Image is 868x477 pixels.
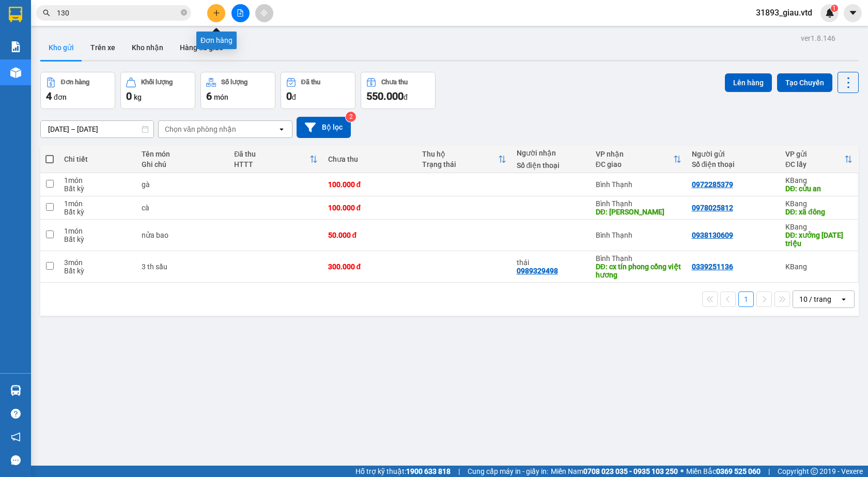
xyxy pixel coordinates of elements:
[213,9,220,17] span: plus
[596,208,681,216] div: DĐ: hòa lân
[692,150,775,158] div: Người gửi
[206,90,212,102] span: 6
[277,125,286,133] svg: open
[196,32,237,49] div: Đơn hàng
[292,93,296,101] span: đ
[99,21,182,34] div: thái
[404,93,408,101] span: đ
[422,160,498,168] div: Trạng thái
[517,161,585,170] div: Số điện thoại
[738,291,754,307] button: 1
[777,73,832,92] button: Tạo Chuyến
[811,468,818,475] span: copyright
[692,160,775,168] div: Số điện thoại
[181,8,187,18] span: close-circle
[142,204,224,212] div: cà
[848,8,858,18] span: caret-down
[716,467,761,475] strong: 0369 525 060
[785,199,853,208] div: KBang
[328,204,412,212] div: 100.000 đ
[99,48,181,102] span: cx tín phong cổng việt hương
[54,93,67,101] span: đơn
[680,469,684,473] span: ⚪️
[422,150,498,158] div: Thu hộ
[10,67,21,78] img: warehouse-icon
[799,294,831,304] div: 10 / trang
[165,124,236,134] div: Chọn văn phòng nhận
[64,176,131,184] div: 1 món
[692,180,733,189] div: 0972285379
[11,409,21,419] span: question-circle
[517,267,558,275] div: 0989329498
[832,5,836,12] span: 1
[406,467,451,475] strong: 1900 633 818
[417,146,512,173] th: Toggle SortBy
[692,231,733,239] div: 0938130609
[281,72,355,109] button: Đã thu0đ
[801,33,835,44] div: ver 1.8.146
[57,7,179,19] input: Tìm tên, số ĐT hoặc mã đơn
[596,180,681,189] div: Bình Thạnh
[9,7,22,22] img: logo-vxr
[692,204,733,212] div: 0978025812
[64,227,131,235] div: 1 món
[468,466,548,477] span: Cung cấp máy in - giấy in:
[126,90,132,102] span: 0
[260,9,268,17] span: aim
[328,155,412,163] div: Chưa thu
[61,79,89,86] div: Đơn hàng
[99,34,182,48] div: 0989329498
[785,150,844,158] div: VP gửi
[200,72,275,109] button: Số lượng6món
[458,466,460,477] span: |
[366,90,404,102] span: 550.000
[234,160,309,168] div: HTTT
[328,263,412,271] div: 300.000 đ
[596,254,681,263] div: Bình Thạnh
[64,155,131,163] div: Chi tiết
[785,184,853,193] div: DĐ: cửu an
[583,467,678,475] strong: 0708 023 035 - 0935 103 250
[286,90,292,102] span: 0
[725,73,772,92] button: Lên hàng
[780,146,858,173] th: Toggle SortBy
[831,5,838,12] sup: 1
[596,263,681,279] div: DĐ: cx tín phong cổng việt hương
[596,160,673,168] div: ĐC giao
[229,146,322,173] th: Toggle SortBy
[141,79,173,86] div: Khối lượng
[517,149,585,157] div: Người nhận
[172,35,231,60] button: Hàng đã giao
[120,72,195,109] button: Khối lượng0kg
[234,150,309,158] div: Đã thu
[11,432,21,442] span: notification
[301,79,320,86] div: Đã thu
[844,4,862,22] button: caret-down
[64,267,131,275] div: Bất kỳ
[785,223,853,231] div: KBang
[142,263,224,271] div: 3 th sầu
[11,455,21,465] span: message
[9,21,91,36] div: 0339251136
[785,176,853,184] div: KBang
[686,466,761,477] span: Miền Bắc
[10,385,21,396] img: warehouse-icon
[40,35,82,60] button: Kho gửi
[785,263,853,271] div: KBang
[596,199,681,208] div: Bình Thạnh
[355,466,451,477] span: Hỗ trợ kỹ thuật:
[123,35,172,60] button: Kho nhận
[596,231,681,239] div: Bình Thạnh
[99,9,182,21] div: Bình Thạnh
[142,231,224,239] div: nửa bao
[825,8,834,18] img: icon-new-feature
[231,4,250,22] button: file-add
[142,180,224,189] div: gà
[748,6,820,19] span: 31893_giau.vtd
[591,146,687,173] th: Toggle SortBy
[785,231,853,248] div: DĐ: xưởng may 10 triệu
[255,4,273,22] button: aim
[9,10,25,21] span: Gửi:
[142,150,224,158] div: Tên món
[41,121,153,137] input: Select a date range.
